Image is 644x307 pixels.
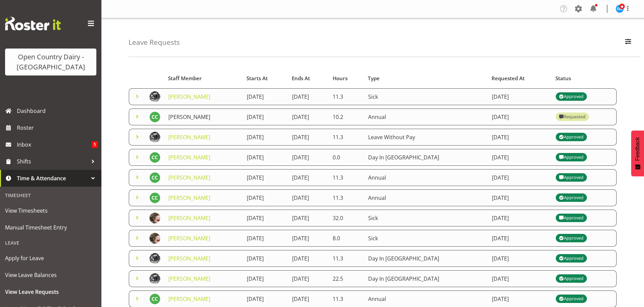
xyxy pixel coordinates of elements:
a: [PERSON_NAME] [168,154,210,161]
span: Apply for Leave [5,253,96,263]
a: [PERSON_NAME] [168,214,210,222]
img: craig-cottam8257.jpg [149,172,160,183]
td: [DATE] [288,210,329,226]
a: [PERSON_NAME] [168,194,210,202]
span: Type [368,74,380,82]
td: 32.0 [329,210,364,226]
a: [PERSON_NAME] [168,113,210,121]
a: [PERSON_NAME] [168,133,210,141]
td: 22.5 [329,270,364,287]
span: Staff Member [168,74,202,82]
a: Manual Timesheet Entry [2,219,100,236]
td: [DATE] [488,129,552,146]
img: craig-cottam8257.jpg [149,294,160,304]
td: 10.2 [329,109,364,125]
img: craig-knudsen4754eb715a769bf66a7fa259a65a41af.png [149,213,160,223]
a: View Timesheets [2,202,100,219]
a: [PERSON_NAME] [168,174,210,181]
span: Time & Attendance [17,173,88,183]
div: Approved [559,174,583,182]
td: [DATE] [288,189,329,206]
img: craig-schlager-reay544363f98204df1b063025af03480625.png [149,273,160,284]
div: Approved [559,153,583,161]
td: [DATE] [288,129,329,146]
span: View Timesheets [5,206,96,216]
td: [DATE] [243,129,288,146]
a: [PERSON_NAME] [168,93,210,100]
td: [DATE] [488,210,552,226]
a: [PERSON_NAME] [168,255,210,262]
td: Annual [364,189,488,206]
span: Roster [17,123,98,133]
td: [DATE] [243,88,288,105]
td: [DATE] [488,189,552,206]
td: [DATE] [243,189,288,206]
img: craig-cottam8257.jpg [149,112,160,122]
div: Approved [559,234,583,242]
td: [DATE] [488,109,552,125]
td: 11.3 [329,189,364,206]
button: Filter Employees [621,35,635,50]
span: Manual Timesheet Entry [5,222,96,233]
td: Annual [364,109,488,125]
div: Requested [559,113,586,121]
td: Day In [GEOGRAPHIC_DATA] [364,250,488,267]
a: [PERSON_NAME] [168,275,210,282]
td: Day In [GEOGRAPHIC_DATA] [364,149,488,166]
div: Approved [559,295,583,303]
td: [DATE] [288,230,329,247]
td: Sick [364,230,488,247]
span: Starts At [246,74,268,82]
a: [PERSON_NAME] [168,235,210,242]
div: Approved [559,133,583,141]
td: 0.0 [329,149,364,166]
td: 8.0 [329,230,364,247]
a: [PERSON_NAME] [168,295,210,303]
td: [DATE] [288,169,329,186]
td: 11.3 [329,88,364,105]
div: Approved [559,254,583,263]
span: Status [555,74,571,82]
td: [DATE] [488,230,552,247]
span: 5 [92,141,98,148]
span: Hours [333,74,348,82]
img: craig-cottam8257.jpg [149,152,160,163]
td: [DATE] [243,169,288,186]
a: Apply for Leave [2,250,100,267]
td: [DATE] [488,250,552,267]
img: craig-schlager-reay544363f98204df1b063025af03480625.png [149,91,160,102]
button: Feedback - Show survey [631,130,644,176]
td: [DATE] [288,270,329,287]
img: craig-schlager-reay544363f98204df1b063025af03480625.png [149,253,160,264]
img: craig-schlager-reay544363f98204df1b063025af03480625.png [149,132,160,143]
a: View Leave Balances [2,267,100,283]
div: Timesheet [2,188,100,202]
span: Feedback [635,137,641,161]
a: View Leave Requests [2,283,100,300]
td: [DATE] [488,270,552,287]
td: [DATE] [288,88,329,105]
img: Rosterit website logo [5,17,61,30]
span: Ends At [292,74,310,82]
img: steve-webb7510.jpg [616,5,624,13]
td: Day In [GEOGRAPHIC_DATA] [364,270,488,287]
td: [DATE] [288,109,329,125]
span: Shifts [17,156,88,166]
span: Requested At [492,74,525,82]
img: craig-knudsen4754eb715a769bf66a7fa259a65a41af.png [149,233,160,244]
div: Approved [559,214,583,222]
div: Leave [2,236,100,250]
td: [DATE] [288,250,329,267]
td: [DATE] [488,149,552,166]
td: [DATE] [288,149,329,166]
span: Inbox [17,140,92,150]
td: [DATE] [243,149,288,166]
div: Approved [559,275,583,283]
img: craig-cottam8257.jpg [149,192,160,203]
span: Dashboard [17,106,98,116]
td: 11.3 [329,169,364,186]
td: [DATE] [243,230,288,247]
td: [DATE] [243,270,288,287]
td: [DATE] [488,169,552,186]
td: Annual [364,169,488,186]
